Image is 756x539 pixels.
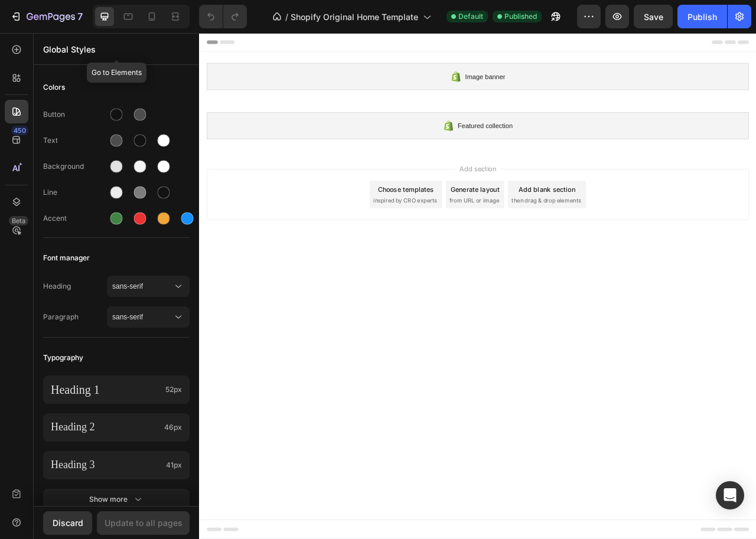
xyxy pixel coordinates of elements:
div: Text [43,135,107,146]
span: Font manager [43,251,90,265]
iframe: Design area [199,33,756,539]
button: Update to all pages [97,511,190,535]
div: Line [43,187,107,198]
div: 450 [11,126,28,135]
span: Save [644,12,663,22]
button: sans-serif [107,276,190,297]
span: Shopify Original Home Template [291,11,418,23]
span: Heading [43,281,107,292]
button: Save [634,5,673,28]
span: sans-serif [112,312,172,322]
p: Global Styles [43,43,190,55]
span: Add section [327,166,383,179]
div: Button [43,109,107,120]
div: Publish [687,11,717,23]
span: / [285,11,288,23]
span: Featured collection [329,111,399,125]
span: Image banner [338,48,389,63]
div: Accent [43,213,107,224]
span: Paragraph [43,312,107,322]
button: 7 [5,5,88,28]
div: Generate layout [320,193,382,205]
span: 46px [164,422,182,433]
p: Heading 2 [51,420,159,434]
span: Default [458,11,483,22]
div: Open Intercom Messenger [716,481,744,509]
button: Discard [43,511,92,535]
p: Heading 3 [51,458,161,472]
button: sans-serif [107,306,190,328]
span: 41px [166,460,182,471]
span: Published [504,11,537,22]
div: Add blank section [406,193,478,205]
div: Beta [9,216,28,226]
span: sans-serif [112,281,172,292]
div: Update to all pages [105,517,183,529]
span: Colors [43,80,65,94]
span: then drag & drop elements [397,208,485,218]
span: inspired by CRO experts [221,208,302,218]
span: Typography [43,351,83,365]
span: from URL or image [318,208,382,218]
p: Heading 1 [51,382,161,397]
button: Publish [677,5,727,28]
button: Show more [43,489,190,510]
div: Discard [53,517,83,529]
div: Show more [89,494,144,505]
span: 52px [165,384,182,395]
p: 7 [77,9,83,24]
div: Background [43,161,107,172]
div: Undo/Redo [199,5,247,28]
div: Choose templates [227,193,299,205]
